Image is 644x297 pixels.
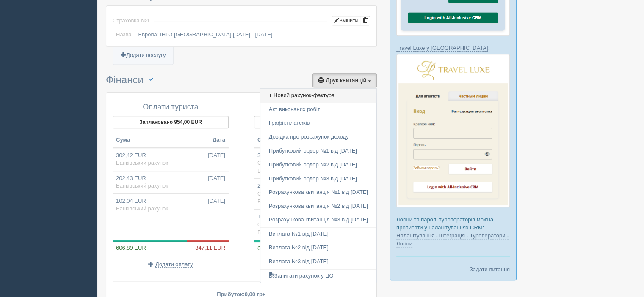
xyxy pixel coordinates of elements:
a: Налаштування - Інтеграція - Туроператори - Логіни [396,232,509,247]
a: Розрахункова квитанція №3 від [DATE] [260,213,376,227]
h4: Оплати туриста [113,103,229,112]
th: Сума [254,133,312,148]
p: : [396,44,510,52]
span: Банківський рахунок [116,183,168,189]
a: Графік платежів [260,116,376,130]
span: 606,89 EUR [254,245,287,251]
span: 1 [147,17,150,24]
td: 102,04 EUR [113,193,229,216]
th: Сума [113,133,171,148]
p: Логіни та паролі туроператорів можна прописати у налаштуваннях CRM: [396,215,510,248]
td: 302,42 EUR [113,148,229,171]
td: Европа: ІНГО [GEOGRAPHIC_DATA] [DATE] - [DATE] [135,30,370,40]
span: 347,11 EUR [195,244,229,252]
a: Додати послугу [113,47,173,64]
a: Виплата №2 від [DATE] [260,241,376,255]
a: + Новий рахунок-фактура [260,89,376,103]
td: Страховка № [113,12,150,30]
a: Акт виконаних робіт [260,103,376,117]
a: Додати оплату [148,261,193,267]
span: Банківський рахунок [257,168,310,174]
a: Задати питання [470,265,510,273]
button: Заплановано 840,00 EUR [254,116,370,128]
button: Заплановано 954,00 EUR [113,116,229,128]
span: [DATE] [208,152,225,160]
th: Дата [171,133,229,148]
img: travel-luxe-%D0%BB%D0%BE%D0%B3%D0%B8%D0%BD-%D1%87%D0%B5%D1%80%D0%B5%D0%B7-%D1%81%D1%80%D0%BC-%D0%... [396,54,510,207]
span: [DATE] [208,197,225,205]
a: Прибутковий ордер №2 від [DATE] [260,158,376,172]
span: Друк квитанцій [326,77,366,84]
a: Прибутковий ордер №3 від [DATE] [260,172,376,186]
td: Назва [113,30,135,40]
a: Розрахункова квитанція №2 від [DATE] [260,199,376,213]
h3: Фінанси [106,73,377,88]
a: Розрахункова квитанція №1 від [DATE] [260,185,376,199]
td: 202,43 EUR [254,179,370,210]
button: Змінити [332,16,360,25]
a: Запитати рахунок у ЦО [260,269,376,283]
h4: Наші витрати [254,103,370,112]
a: Прибутковий ордер №1 від [DATE] [260,144,376,158]
button: Друк квитанцій [312,73,377,87]
span: Оплата туроператору [257,221,312,228]
span: Банківський рахунок [257,229,310,235]
span: Банківський рахунок [116,160,168,166]
span: Банківський рахунок [257,198,310,204]
a: Travel Luxe у [GEOGRAPHIC_DATA] [396,45,488,52]
td: 202,43 EUR [113,171,229,193]
span: Банківський рахунок [116,205,168,212]
span: Оплата туроператору [257,191,312,197]
span: 606,89 EUR [113,245,146,251]
td: 102,04 EUR [254,209,370,240]
span: Додати оплату [155,261,193,268]
a: Довідка про розрахунок доходу [260,130,376,144]
span: [DATE] [208,174,225,183]
td: 302,42 EUR [254,148,370,179]
a: Виплата №1 від [DATE] [260,227,376,241]
span: Оплата туроператору [257,160,312,166]
a: Виплата №3 від [DATE] [260,255,376,269]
